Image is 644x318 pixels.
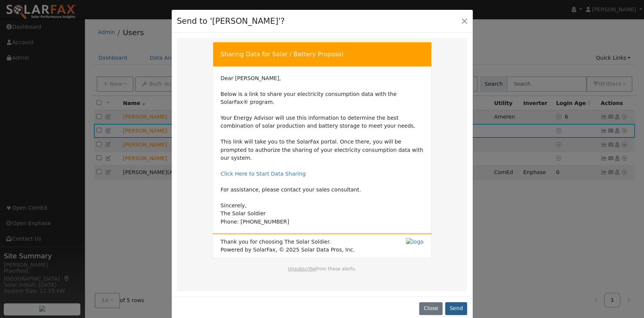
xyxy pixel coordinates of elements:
button: Close [419,302,442,315]
a: Unsubscribe [288,266,316,272]
button: Send [445,302,467,315]
a: Click Here to Start Data Sharing [221,171,306,177]
td: Dear [PERSON_NAME], Below is a link to share your electricity consumption data with the SolarFax®... [221,74,424,226]
span: Thank you for choosing The Solar Soldier. Powered by SolarFax, © 2025 Solar Data Pros, Inc. [221,238,355,254]
h4: Send to '[PERSON_NAME]'? [177,15,285,27]
td: from these alerts. [220,266,424,280]
td: Sharing Data for Solar / Battery Proposal [213,42,431,66]
img: logo [406,238,423,246]
button: Close [459,15,470,26]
